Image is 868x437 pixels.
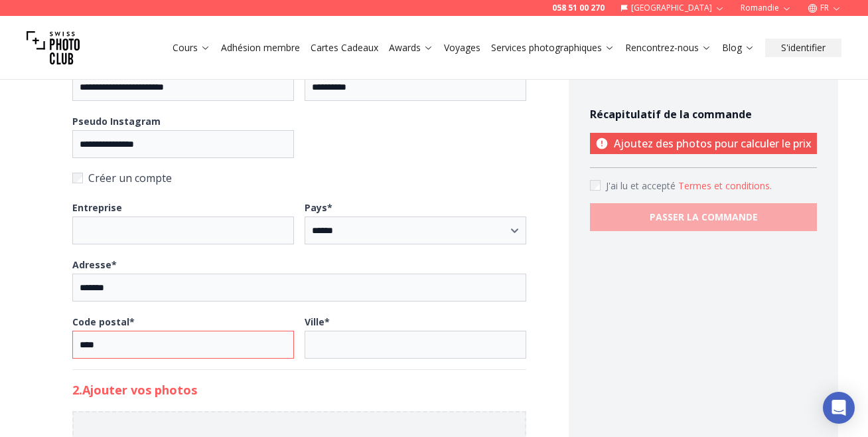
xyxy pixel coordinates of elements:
input: Téléphone* [305,73,526,101]
input: Pseudo Instagram [72,130,294,158]
b: PASSER LA COMMANDE [650,211,758,224]
a: Adhésion membre [221,41,300,54]
div: Open Intercom Messenger [823,392,855,424]
b: Entreprise [72,201,122,214]
b: Code postal * [72,315,135,328]
button: Blog [717,39,760,57]
input: Ville* [305,331,526,359]
b: Ville * [305,315,330,328]
input: Email* [72,73,294,101]
button: Services photographiques [486,39,620,57]
img: Swiss photo club [27,21,80,74]
button: Voyages [439,39,486,57]
a: Rencontrez-nous [625,41,711,54]
button: Cartes Cadeaux [305,39,384,57]
a: Cours [173,41,210,54]
h4: Récapitulatif de la commande [590,106,817,122]
b: Adresse * [72,258,117,271]
a: Awards [389,41,433,54]
button: Cours [167,39,216,57]
p: Ajoutez des photos pour calculer le prix [590,133,817,154]
label: Créer un compte [72,169,526,187]
button: Adhésion membre [216,39,305,57]
a: 058 51 00 270 [552,3,605,13]
button: Awards [384,39,439,57]
button: S'identifier [765,39,841,57]
a: Blog [722,41,755,54]
h2: 2. Ajouter vos photos [72,381,526,399]
button: PASSER LA COMMANDE [590,203,817,231]
b: Pseudo Instagram [72,115,161,128]
input: Code postal* [72,331,294,359]
input: Accept terms [590,180,601,191]
a: Cartes Cadeaux [311,41,378,54]
a: Voyages [444,41,480,54]
input: Adresse* [72,274,526,302]
span: J'ai lu et accepté [606,179,678,192]
button: Accept termsJ'ai lu et accepté [678,179,772,193]
select: Pays* [305,217,526,244]
a: Services photographiques [491,41,615,54]
input: Créer un compte [72,173,83,183]
b: Pays * [305,201,332,214]
button: Rencontrez-nous [620,39,717,57]
input: Entreprise [72,217,294,244]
